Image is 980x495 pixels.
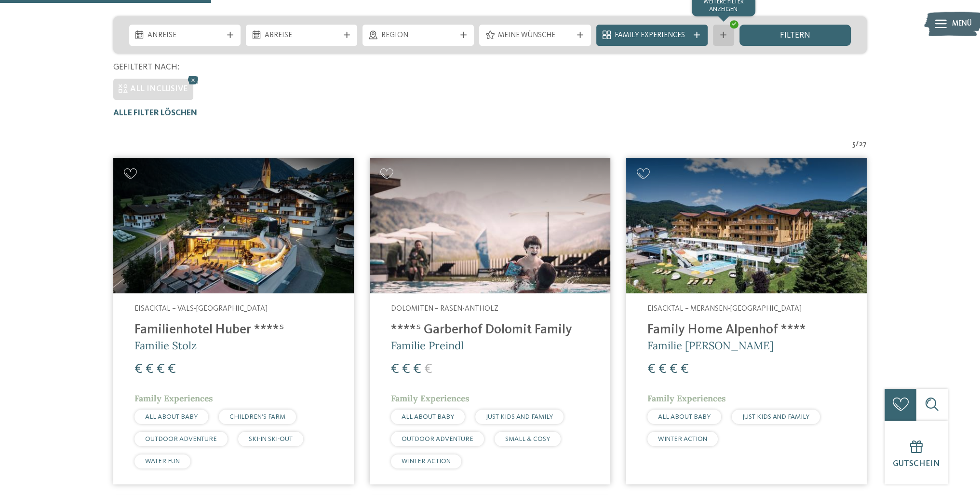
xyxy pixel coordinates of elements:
span: WINTER ACTION [658,436,707,442]
a: Familienhotels gesucht? Hier findet ihr die besten! Eisacktal – Meransen-[GEOGRAPHIC_DATA] Family... [626,158,867,484]
span: 27 [859,139,867,150]
span: SMALL & COSY [505,436,550,442]
span: Region [381,30,456,41]
span: / [856,139,859,150]
span: Dolomiten – Rasen-Antholz [391,305,498,313]
span: filtern [780,31,810,40]
span: € [157,362,165,376]
span: Family Experiences [391,393,470,404]
img: Familienhotels gesucht? Hier findet ihr die besten! [370,158,610,293]
span: € [670,362,678,376]
span: ALL ABOUT BABY [658,413,711,420]
h4: Family Home Alpenhof **** [647,322,846,338]
span: Family Experiences [615,30,689,41]
span: Abreise [265,30,339,41]
span: Gefiltert nach: [113,63,179,71]
span: ALL ABOUT BABY [145,413,198,420]
span: Family Experiences [647,393,726,404]
span: € [658,362,667,376]
h4: Familienhotel Huber ****ˢ [134,322,333,338]
span: € [134,362,143,376]
span: Family Experiences [134,393,213,404]
img: Familienhotels gesucht? Hier findet ihr die besten! [113,158,354,293]
span: Meine Wünsche [498,30,572,41]
a: Familienhotels gesucht? Hier findet ihr die besten! Eisacktal – Vals-[GEOGRAPHIC_DATA] Familienho... [113,158,354,484]
span: Gutschein [893,460,940,468]
span: Eisacktal – Vals-[GEOGRAPHIC_DATA] [134,305,268,313]
span: € [402,362,410,376]
span: WINTER ACTION [402,458,451,465]
span: 5 [852,139,856,150]
span: SKI-IN SKI-OUT [249,436,293,442]
span: € [681,362,689,376]
a: Familienhotels gesucht? Hier findet ihr die besten! Dolomiten – Rasen-Antholz ****ˢ Garberhof Dol... [370,158,610,484]
span: JUST KIDS AND FAMILY [742,413,809,420]
span: ALL ABOUT BABY [402,413,454,420]
span: CHILDREN’S FARM [229,413,285,420]
span: Familie Stolz [134,339,197,352]
span: Familie [PERSON_NAME] [647,339,774,352]
span: Alle Filter löschen [113,109,197,117]
span: WATER FUN [145,458,180,465]
span: OUTDOOR ADVENTURE [402,436,473,442]
span: Anreise [148,30,222,41]
span: Eisacktal – Meransen-[GEOGRAPHIC_DATA] [647,305,802,313]
span: € [168,362,176,376]
span: € [647,362,656,376]
h4: ****ˢ Garberhof Dolomit Family [391,322,589,338]
span: All inclusive [130,85,188,93]
img: Family Home Alpenhof **** [626,158,867,293]
span: € [391,362,399,376]
span: Familie Preindl [391,339,464,352]
span: € [424,362,432,376]
span: OUTDOOR ADVENTURE [145,436,217,442]
span: € [146,362,154,376]
a: Gutschein [885,421,948,484]
span: JUST KIDS AND FAMILY [486,413,553,420]
span: € [413,362,421,376]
